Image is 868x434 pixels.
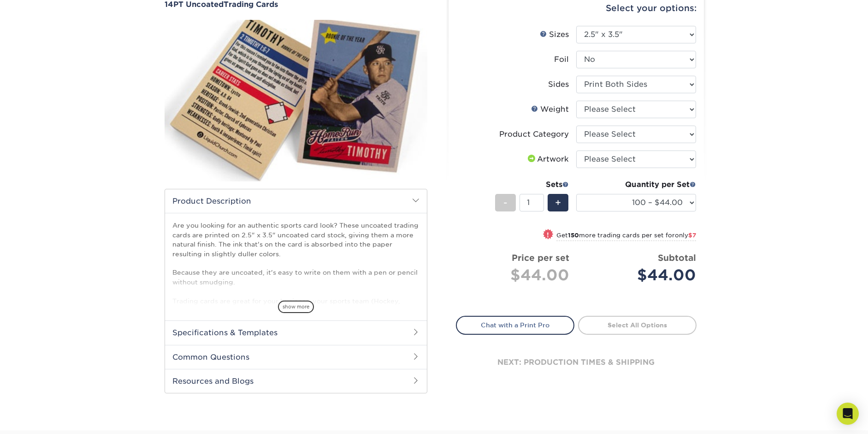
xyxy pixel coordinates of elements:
[526,154,569,165] div: Artwork
[675,232,696,239] span: only
[568,232,579,239] strong: 150
[554,54,569,65] div: Foil
[837,403,859,425] div: Open Intercom Messenger
[688,232,696,239] span: $7
[165,369,427,393] h2: Resources and Blogs
[576,179,696,190] div: Quantity per Set
[583,264,696,286] div: $44.00
[578,316,697,334] a: Select All Options
[499,129,569,140] div: Product Category
[463,264,569,286] div: $44.00
[165,320,427,344] h2: Specifications & Templates
[456,335,697,390] div: next: production times & shipping
[165,189,427,213] h2: Product Description
[503,196,508,210] span: -
[2,406,78,431] iframe: Google Customer Reviews
[278,301,314,313] span: show more
[172,221,419,324] p: Are you looking for an authentic sports card look? These uncoated trading cards are printed on 2....
[456,316,574,334] a: Chat with a Print Pro
[548,79,569,90] div: Sides
[495,179,569,190] div: Sets
[165,10,427,192] img: 14PT Uncoated 01
[512,253,569,263] strong: Price per set
[555,196,561,210] span: +
[658,253,696,263] strong: Subtotal
[556,232,696,241] small: Get more trading cards per set for
[547,230,549,240] span: !
[531,104,569,115] div: Weight
[540,29,569,40] div: Sizes
[165,345,427,369] h2: Common Questions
